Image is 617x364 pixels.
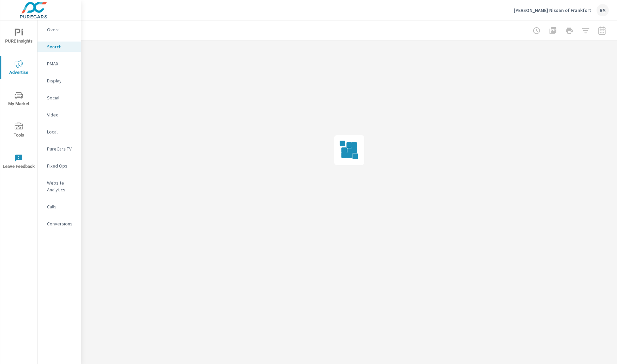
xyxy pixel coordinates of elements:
[37,178,81,195] div: Website Analytics
[2,29,35,45] span: PURE Insights
[47,94,75,101] p: Social
[0,20,37,177] div: nav menu
[47,145,75,152] p: PureCars TV
[37,110,81,120] div: Video
[2,123,35,139] span: Tools
[2,60,35,77] span: Advertise
[47,111,75,118] p: Video
[597,4,609,16] div: RS
[2,91,35,108] span: My Market
[37,219,81,229] div: Conversions
[47,60,75,67] p: PMAX
[37,144,81,154] div: PureCars TV
[37,42,81,52] div: Search
[47,43,75,50] p: Search
[37,161,81,171] div: Fixed Ops
[2,154,35,171] span: Leave Feedback
[47,162,75,169] p: Fixed Ops
[37,25,81,35] div: Overall
[37,202,81,212] div: Calls
[37,127,81,137] div: Local
[37,59,81,69] div: PMAX
[47,77,75,84] p: Display
[47,26,75,33] p: Overall
[514,7,591,13] p: [PERSON_NAME] Nissan of Frankfort
[47,179,75,193] p: Website Analytics
[47,220,75,227] p: Conversions
[37,93,81,103] div: Social
[47,128,75,135] p: Local
[37,76,81,86] div: Display
[47,203,75,210] p: Calls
